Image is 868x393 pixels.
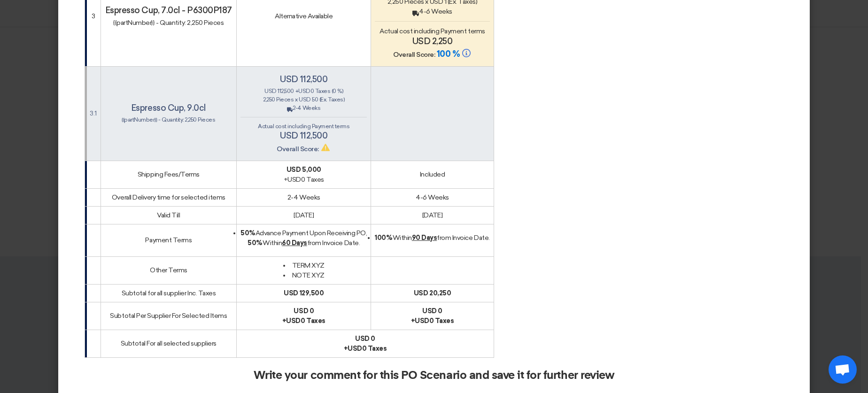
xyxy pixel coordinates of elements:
b: + 0 Taxes [344,345,387,353]
strong: 50% [240,229,256,237]
td: Valid Till [101,206,237,224]
span: NOTE XYZ [292,271,325,279]
span: Pieces x [276,96,297,103]
span: Overall Score: [277,145,318,153]
td: Other Terms [101,256,237,284]
td: Payment Terms [101,224,237,256]
span: usd 50 [299,96,318,103]
h2: Write your comment for this PO Scenario and save it for further review [254,369,614,382]
span: usd [348,345,362,353]
td: Subtotal For all selected suppliers [101,330,237,357]
b: usd 0 [422,307,442,315]
div: Included [375,170,489,179]
span: {{partNumber}} - Quantity: 2,250 Pieces [113,19,224,27]
span: 100 % [437,49,460,59]
h4: usd 112,500 [240,74,367,85]
div: 112,500 + 0 Taxes (0 %) [240,87,367,95]
h4: Espresso Cup, 9.0cl [105,103,233,113]
u: 60 Days [282,239,307,247]
a: Open chat [829,355,857,384]
span: Overall Score: [393,51,435,59]
strong: 100% [375,234,392,242]
h4: usd 2,250 [375,36,489,46]
td: [DATE] [237,206,371,224]
span: Within from Invoice Date. [248,239,360,247]
td: 4-6 Weeks [371,188,494,206]
span: (Ex. Taxes) [319,96,345,103]
span: usd [286,317,301,325]
u: 90 Days [412,234,437,242]
td: Subtotal for all supplier Inc. Taxes [101,284,237,302]
b: usd 20,250 [414,289,451,297]
b: usd 0 [355,335,375,343]
b: usd 129,500 [284,289,324,297]
td: Shipping Fees/Terms [101,161,237,188]
div: 4-6 Weeks [375,7,489,16]
h4: Espresso Cup, 7.0cl - P6300P187 [105,5,233,15]
td: 3.1 [85,66,101,161]
td: Overall Delivery time for selected items [101,188,237,206]
span: TERM XYZ [292,262,325,270]
b: + 0 Taxes [411,317,454,325]
b: usd 0 [294,307,314,315]
span: usd [264,88,277,94]
strong: 50% [248,239,263,247]
span: usd [415,317,429,325]
b: usd 5,000 [287,166,321,174]
div: 2-4 Weeks [240,104,367,112]
td: [DATE] [371,206,494,224]
span: Actual cost including Payment terms [380,27,485,35]
td: 2-4 Weeks [237,188,371,206]
span: usd [298,88,310,94]
span: 2,250 [263,96,275,103]
h4: usd 112,500 [240,131,367,141]
td: Subtotal Per Supplier For Selected Items [101,302,237,330]
span: usd [287,176,301,184]
span: {{partNumber}} - Quantity: 2,250 Pieces [122,116,215,123]
div: Alternative Available [240,11,367,21]
div: + 0 Taxes [240,175,367,185]
span: Advance Payment Upon Receiving PO, [240,229,367,237]
span: Actual cost including Payment terms [258,123,349,130]
b: + 0 Taxes [282,317,325,325]
span: Within from Invoice Date. [375,234,489,242]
